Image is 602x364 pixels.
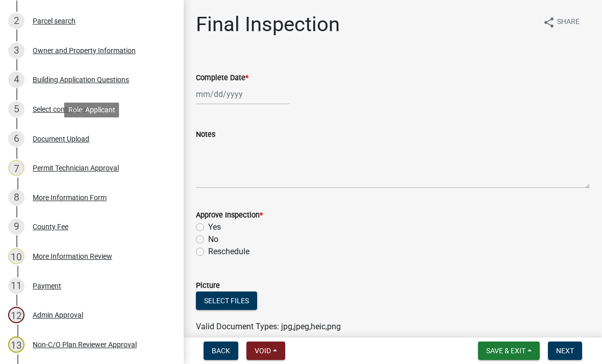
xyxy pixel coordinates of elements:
span: Back [212,347,230,355]
button: Next [548,342,582,360]
div: 6 [8,131,24,147]
span: Valid Document Types: jpg,jpeg,heic,png [196,322,341,331]
label: No [208,233,218,246]
span: Share [557,16,580,29]
div: Parcel search [33,17,76,25]
div: 10 [8,248,24,264]
div: 4 [8,71,24,88]
button: Back [204,342,238,360]
div: Owner and Property Information [33,47,136,54]
h1: Final Inspection [196,12,340,37]
div: Select contractor [33,106,87,113]
label: Yes [208,221,221,233]
button: shareShare [535,12,588,32]
div: 7 [8,160,24,176]
div: Role: Applicant [64,103,119,117]
div: Admin Approval [33,311,83,319]
span: Save & Exit [486,347,525,355]
button: Save & Exit [478,342,540,360]
label: Approve Inspection [196,212,263,219]
div: Building Application Questions [33,76,129,83]
i: share [543,16,555,29]
div: 13 [8,336,24,353]
label: Notes [196,131,215,138]
label: Picture [196,282,220,289]
div: 8 [8,189,24,206]
div: 12 [8,307,24,323]
div: 9 [8,219,24,235]
div: 11 [8,278,24,294]
button: Void [246,342,285,360]
div: 5 [8,101,24,117]
div: Document Upload [33,135,89,142]
span: Next [556,347,574,355]
div: More Information Form [33,194,107,201]
div: 3 [8,42,24,59]
input: mm/dd/yyyy [196,84,289,105]
label: Complete Date [196,75,248,82]
div: Permit Technician Approval [33,164,119,172]
span: Void [255,347,271,355]
button: Select files [196,292,257,310]
label: Reschedule [208,246,249,258]
div: More Information Review [33,253,112,260]
div: Payment [33,282,61,289]
div: 2 [8,13,24,29]
div: County Fee [33,223,68,230]
div: Non-C/O Plan Reviewer Approval [33,341,137,348]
